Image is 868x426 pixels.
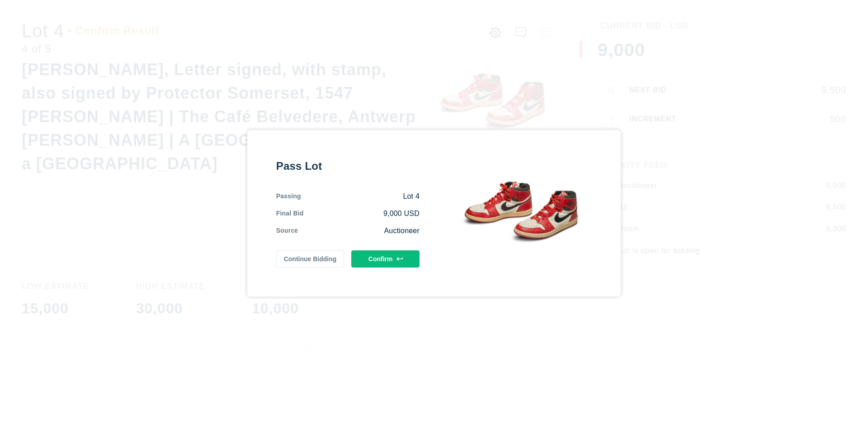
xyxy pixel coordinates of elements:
[304,209,420,219] div: 9,000 USD
[276,191,301,201] div: Passing
[276,159,420,173] div: Pass Lot
[276,250,344,268] button: Continue Bidding
[276,226,298,236] div: Source
[298,226,420,236] div: Auctioneer
[276,209,304,219] div: Final Bid
[301,191,420,201] div: Lot 4
[351,250,420,268] button: Confirm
